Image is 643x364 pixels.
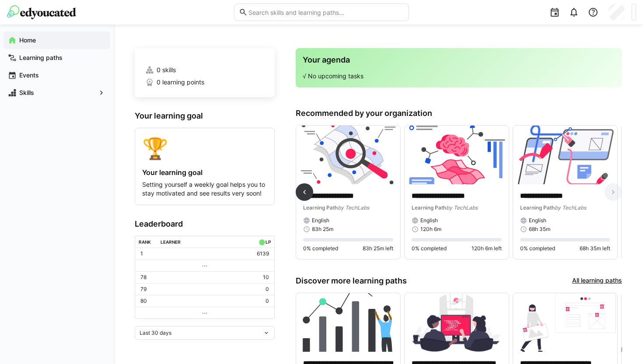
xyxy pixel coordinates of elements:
[248,8,404,16] input: Search skills and learning paths…
[513,126,617,184] img: image
[266,239,271,245] div: LP
[529,217,546,224] span: English
[140,250,143,257] p: 1
[529,226,550,233] span: 68h 35m
[520,204,555,211] span: Learning Path
[363,245,393,252] span: 83h 25m left
[296,126,400,184] img: image
[135,111,275,121] h3: Your learning goal
[555,204,586,211] span: by TechLabs
[140,329,171,336] span: Last 30 days
[140,297,147,304] p: 80
[303,204,338,211] span: Learning Path
[513,293,617,352] img: image
[296,276,407,286] h3: Discover more learning paths
[303,245,338,252] span: 0% completed
[139,239,151,245] div: Rank
[157,78,204,87] span: 0 learning points
[580,245,610,252] span: 68h 35m left
[446,204,478,211] span: by TechLabs
[312,226,333,233] span: 83h 25m
[142,135,267,161] div: 🏆
[312,217,329,224] span: English
[303,72,615,80] p: √ No upcoming tasks
[296,293,400,352] img: image
[572,276,622,286] a: All learning paths
[472,245,502,252] span: 120h 6m left
[412,245,447,252] span: 0% completed
[140,274,147,281] p: 78
[266,297,269,304] p: 0
[405,293,509,352] img: image
[257,250,269,257] p: 6139
[520,245,555,252] span: 0% completed
[420,226,441,233] span: 120h 6m
[266,286,269,293] p: 0
[135,219,275,229] h3: Leaderboard
[142,180,267,198] p: Setting yourself a weekly goal helps you to stay motivated and see results very soon!
[405,126,509,184] img: image
[161,239,181,245] div: Learner
[145,66,264,74] a: 0 skills
[296,108,622,118] h3: Recommended by your organization
[142,168,267,177] h4: Your learning goal
[157,66,176,74] span: 0 skills
[338,204,369,211] span: by TechLabs
[263,274,269,281] p: 10
[412,204,446,211] span: Learning Path
[140,286,147,293] p: 79
[303,55,615,65] h3: Your agenda
[420,217,438,224] span: English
